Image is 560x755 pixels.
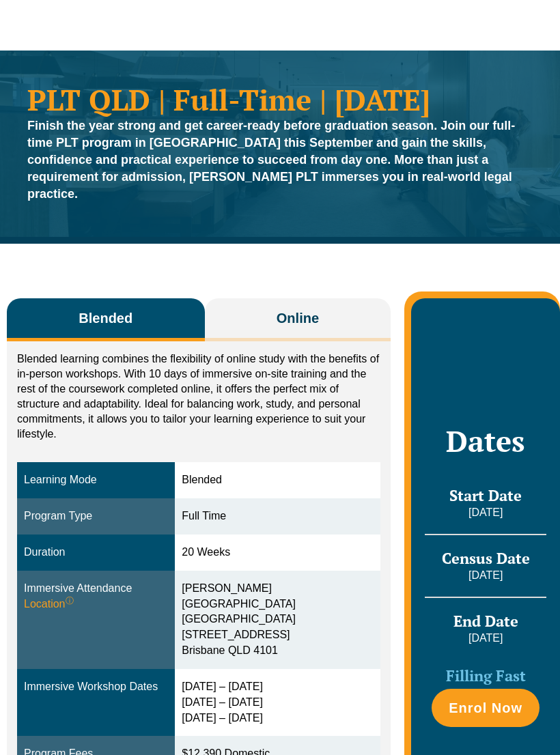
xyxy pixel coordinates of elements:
[449,701,522,715] span: Enrol Now
[182,472,374,488] div: Blended
[425,631,546,646] p: [DATE]
[24,509,168,524] div: Program Type
[24,472,168,488] div: Learning Mode
[24,597,74,612] span: Location
[432,689,540,727] a: Enrol Now
[17,352,380,442] p: Blended learning combines the flexibility of online study with the benefits of in-person workshop...
[453,611,518,631] span: End Date
[182,581,374,659] div: [PERSON_NAME][GEOGRAPHIC_DATA] [GEOGRAPHIC_DATA] [STREET_ADDRESS] Brisbane QLD 4101
[27,119,515,201] strong: Finish the year strong and get career-ready before graduation season. Join our full-time PLT prog...
[182,679,374,726] div: [DATE] – [DATE] [DATE] – [DATE] [DATE] – [DATE]
[66,596,74,606] sup: ⓘ
[425,568,546,583] p: [DATE]
[24,581,168,612] div: Immersive Attendance
[24,679,168,695] div: Immersive Workshop Dates
[425,424,546,458] h2: Dates
[79,309,132,328] span: Blended
[24,545,168,560] div: Duration
[182,545,374,560] div: 20 Weeks
[27,85,533,114] h1: PLT QLD | Full-Time | [DATE]
[442,548,530,568] span: Census Date
[425,505,546,520] p: [DATE]
[182,509,374,524] div: Full Time
[449,485,522,505] span: Start Date
[277,309,319,328] span: Online
[446,666,526,685] span: Filling Fast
